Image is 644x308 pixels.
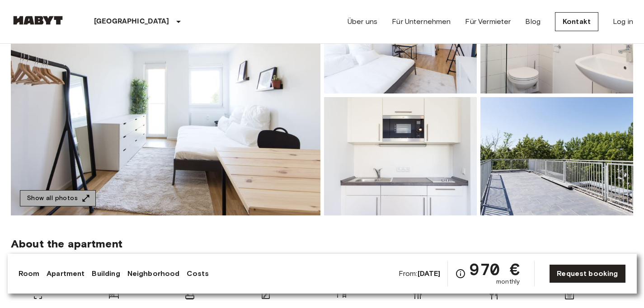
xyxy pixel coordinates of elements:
a: Room [19,268,40,279]
a: Über uns [348,16,377,27]
a: Costs [187,268,209,279]
p: [GEOGRAPHIC_DATA] [94,16,169,27]
a: Building [92,268,120,279]
a: Für Vermieter [465,16,511,27]
span: 970 € [470,261,520,277]
b: [DATE] [418,269,441,278]
a: Neighborhood [127,268,180,279]
a: Request booking [549,264,625,283]
img: Picture of unit DE-01-002-018-01H [324,97,477,215]
span: monthly [496,277,520,286]
a: Blog [525,16,541,27]
a: Für Unternehmen [392,16,451,27]
a: Kontakt [555,12,598,31]
span: About the apartment [11,237,122,251]
button: Show all photos [20,190,96,207]
img: Picture of unit DE-01-002-018-01H [480,97,633,215]
img: Habyt [11,16,65,25]
a: Log in [613,16,633,27]
span: From: [399,269,441,279]
a: Apartment [47,268,85,279]
svg: Check cost overview for full price breakdown. Please note that discounts apply to new joiners onl... [455,268,466,279]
